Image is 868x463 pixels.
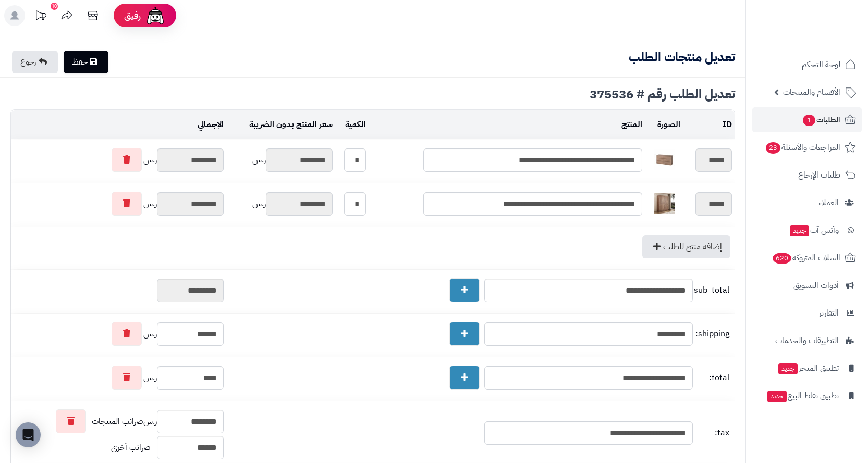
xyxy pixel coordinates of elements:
[14,192,224,216] div: ر.س
[752,52,862,77] a: لوحة التحكم
[12,51,58,73] a: رجوع
[765,140,840,155] span: المراجعات والأسئلة
[793,278,839,293] span: أدوات التسويق
[790,225,809,236] span: جديد
[752,162,862,187] a: طلبات الإرجاع
[629,48,735,67] b: تعديل منتجات الطلب
[654,149,675,170] img: 1752058398-1(9)-40x40.jpg
[797,28,858,49] img: logo-2.png
[803,115,815,126] span: 1
[798,168,840,182] span: طلبات الإرجاع
[124,9,141,22] span: رفيق
[229,148,333,172] div: ر.س
[145,5,166,26] img: ai-face.png
[10,88,735,101] div: تعديل الطلب رقم # 375536
[645,110,683,139] td: الصورة
[28,5,54,29] a: تحديثات المنصة
[695,372,729,384] span: total:
[766,142,780,154] span: 23
[767,391,787,402] span: جديد
[14,148,224,172] div: ر.س
[802,57,840,72] span: لوحة التحكم
[752,245,862,270] a: السلات المتروكة620
[64,51,108,73] a: حفظ
[819,306,839,320] span: التقارير
[14,322,224,346] div: ر.س
[695,328,729,340] span: shipping:
[14,366,224,390] div: ر.س
[778,363,798,374] span: جديد
[752,107,862,132] a: الطلبات1
[752,356,862,381] a: تطبيق المتجرجديد
[775,333,839,348] span: التطبيقات والخدمات
[752,190,862,215] a: العملاء
[111,441,151,454] span: ضرائب أخرى
[369,110,645,139] td: المنتج
[335,110,369,139] td: الكمية
[11,110,226,139] td: الإجمالي
[92,416,143,428] span: ضرائب المنتجات
[752,301,862,326] a: التقارير
[818,195,839,210] span: العملاء
[777,361,839,376] span: تطبيق المتجر
[789,223,839,237] span: وآتس آب
[654,193,675,214] img: 1749977265-1-40x40.jpg
[752,135,862,160] a: المراجعات والأسئلة23
[642,235,730,258] a: إضافة منتج للطلب
[773,253,791,264] span: 620
[752,218,862,243] a: وآتس آبجديد
[14,409,224,433] div: ر.س
[683,110,735,139] td: ID
[752,328,862,353] a: التطبيقات والخدمات
[16,422,41,447] div: Open Intercom Messenger
[772,251,840,265] span: السلات المتروكة
[51,3,58,10] div: 10
[229,192,333,216] div: ر.س
[695,427,729,439] span: tax:
[766,389,839,403] span: تطبيق نقاط البيع
[226,110,335,139] td: سعر المنتج بدون الضريبة
[695,284,729,296] span: sub_total:
[802,112,840,127] span: الطلبات
[752,383,862,408] a: تطبيق نقاط البيعجديد
[783,85,840,99] span: الأقسام والمنتجات
[752,273,862,298] a: أدوات التسويق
